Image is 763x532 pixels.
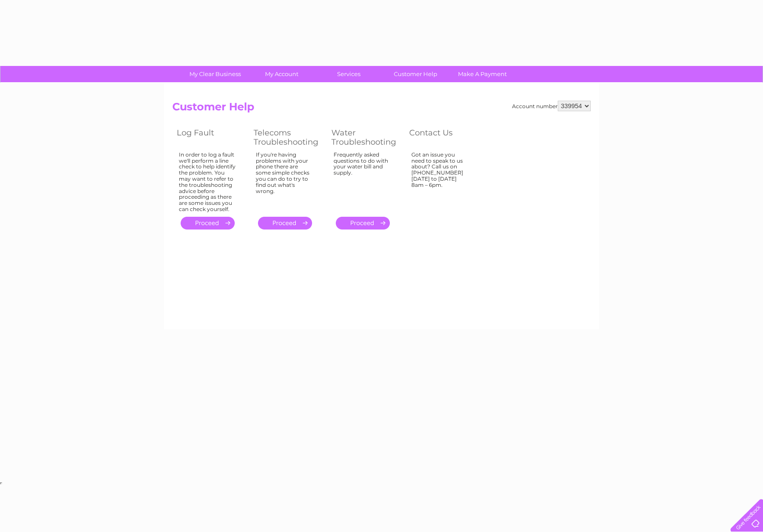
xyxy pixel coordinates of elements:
th: Log Fault [172,126,249,149]
h2: Customer Help [172,101,591,117]
a: Customer Help [379,66,452,82]
th: Contact Us [405,126,482,149]
th: Telecoms Troubleshooting [249,126,327,149]
div: Got an issue you need to speak to us about? Call us on [PHONE_NUMBER] [DATE] to [DATE] 8am – 6pm. [411,152,469,209]
a: . [181,217,235,230]
th: Water Troubleshooting [327,126,405,149]
div: Frequently asked questions to do with your water bill and supply. [334,152,392,209]
a: Services [312,66,385,82]
div: Account number [512,101,591,111]
div: If you're having problems with your phone there are some simple checks you can do to try to find ... [256,152,314,209]
a: . [336,217,390,230]
a: My Clear Business [179,66,251,82]
a: My Account [246,66,318,82]
a: Make A Payment [446,66,519,82]
div: In order to log a fault we'll perform a line check to help identify the problem. You may want to ... [179,152,236,212]
a: . [258,217,312,230]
